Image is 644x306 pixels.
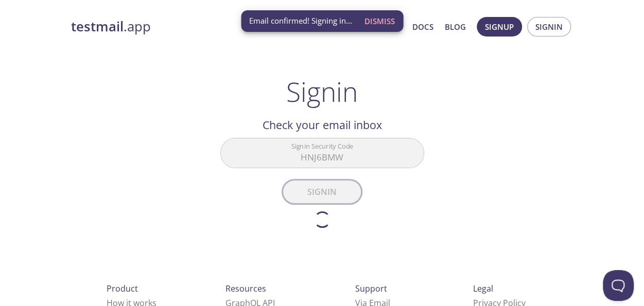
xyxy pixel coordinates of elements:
span: Email confirmed! Signing in... [249,15,352,26]
h1: Signin [286,76,358,107]
button: Signin [527,17,571,37]
button: Dismiss [360,11,399,31]
span: Signin [535,20,563,33]
span: Dismiss [364,14,395,28]
strong: testmail [71,17,124,35]
span: Support [355,283,387,294]
a: Blog [445,20,466,33]
span: Resources [225,283,266,294]
a: testmail.app [71,18,313,35]
h2: Check your email inbox [220,116,424,134]
span: Legal [473,283,493,294]
a: Docs [412,20,433,33]
iframe: Help Scout Beacon - Open [603,270,634,301]
span: Product [107,283,138,294]
button: Signup [477,17,522,37]
span: Signup [485,20,514,33]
